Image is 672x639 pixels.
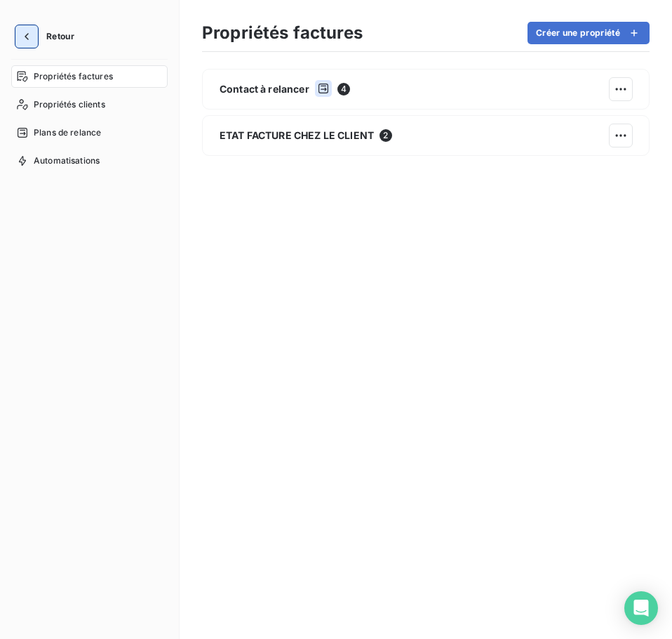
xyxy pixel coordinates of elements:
[11,150,168,172] a: Automatisations
[34,98,105,111] span: Propriétés clients
[624,591,658,625] div: Open Intercom Messenger
[46,32,74,41] span: Retour
[11,93,168,116] a: Propriétés clients
[337,83,350,95] span: 4
[202,20,363,46] h3: Propriétés factures
[527,22,650,44] button: Créer une propriété
[220,129,374,143] span: ETAT FACTURE CHEZ LE CLIENT
[11,65,168,88] a: Propriétés factures
[34,154,100,167] span: Automatisations
[34,70,113,83] span: Propriétés factures
[34,126,101,139] span: Plans de relance
[11,121,168,144] a: Plans de relance
[11,25,86,48] button: Retour
[220,82,309,96] span: Contact à relancer
[379,129,392,142] span: 2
